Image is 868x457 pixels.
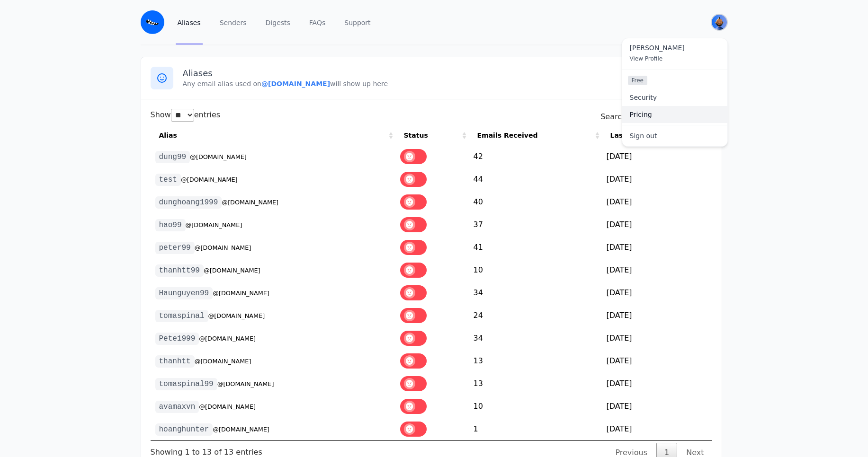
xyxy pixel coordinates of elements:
td: [DATE] [602,145,712,168]
td: [DATE] [602,236,712,259]
small: @[DOMAIN_NAME] [195,358,251,365]
td: [DATE] [602,191,712,213]
select: Showentries [171,109,194,122]
code: tomaspinal [155,310,208,322]
code: dunghoang1999 [155,196,222,209]
td: [DATE] [602,327,712,350]
code: thanhtt [155,355,195,368]
td: [DATE] [602,372,712,395]
code: Haunguyen99 [155,287,213,299]
code: avamaxvn [155,401,199,413]
td: [DATE] [602,418,712,440]
small: @[DOMAIN_NAME] [213,426,269,433]
code: thanhtt99 [155,264,204,277]
td: 1 [469,418,602,440]
code: tomaspinal99 [155,378,217,390]
a: Sign out [622,127,727,144]
td: [DATE] [602,395,712,418]
a: Security [622,89,727,106]
code: Pete1999 [155,333,199,345]
img: Dung's Avatar [712,15,727,30]
td: 24 [469,304,602,327]
td: 37 [469,213,602,236]
code: peter99 [155,242,195,254]
code: dung99 [155,151,190,163]
td: 10 [469,395,602,418]
th: Emails Received: activate to sort column ascending [469,126,602,145]
td: 41 [469,236,602,259]
td: [DATE] [602,259,712,281]
code: hao99 [155,219,186,231]
a: [PERSON_NAME] View Profile [622,38,727,70]
span: [PERSON_NAME] [630,44,720,53]
td: 13 [469,350,602,372]
p: Any email alias used on will show up here [183,79,712,88]
label: Show entries [151,110,221,119]
label: Search: [600,112,712,121]
small: @[DOMAIN_NAME] [217,380,274,387]
td: [DATE] [602,168,712,191]
td: 40 [469,191,602,213]
code: test [155,174,181,186]
td: [DATE] [602,350,712,372]
small: @[DOMAIN_NAME] [222,199,278,206]
small: @[DOMAIN_NAME] [190,153,247,160]
td: 44 [469,168,602,191]
small: @[DOMAIN_NAME] [199,335,256,342]
th: Status: activate to sort column ascending [395,126,469,145]
td: 13 [469,372,602,395]
small: @[DOMAIN_NAME] [208,312,265,319]
td: 42 [469,145,602,168]
td: [DATE] [602,213,712,236]
button: User menu [711,14,728,31]
small: @[DOMAIN_NAME] [195,244,251,251]
td: 34 [469,327,602,350]
td: 10 [469,259,602,281]
small: @[DOMAIN_NAME] [199,403,256,410]
th: Alias: activate to sort column ascending [151,126,395,145]
a: Pricing [622,106,727,123]
b: @[DOMAIN_NAME] [261,80,330,88]
small: @[DOMAIN_NAME] [204,267,260,274]
td: [DATE] [602,304,712,327]
h3: Aliases [183,68,712,79]
th: Last Email: activate to sort column ascending [602,126,712,145]
small: @[DOMAIN_NAME] [213,290,269,297]
img: Email Monster [141,10,164,34]
small: @[DOMAIN_NAME] [181,176,238,183]
td: 34 [469,281,602,304]
small: @[DOMAIN_NAME] [186,221,242,228]
code: hoanghunter [155,423,213,436]
span: View Profile [630,55,663,62]
span: Free [628,76,647,85]
td: [DATE] [602,281,712,304]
